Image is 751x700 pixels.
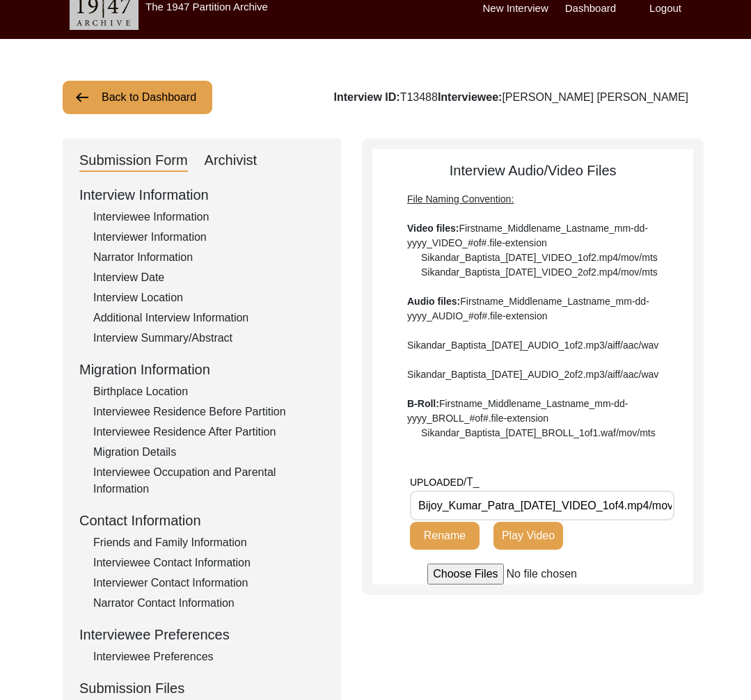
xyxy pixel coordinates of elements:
div: Archivist [205,150,258,172]
div: Contact Information [79,510,324,531]
div: Submission Files [79,678,324,699]
div: Interviewee Preferences [79,624,324,645]
span: File Naming Convention: [407,193,514,205]
div: Interviewee Information [93,209,324,225]
div: Friends and Family Information [93,534,324,551]
img: arrow-left.png [74,89,90,106]
button: Back to Dashboard [63,81,212,114]
div: Birthplace Location [93,383,324,400]
div: Narrator Information [93,249,324,266]
div: Firstname_Middlename_Lastname_mm-dd-yyyy_VIDEO_#of#.file-extension Sikandar_Baptista_[DATE]_VIDEO... [407,192,658,440]
button: Rename [410,522,480,550]
div: Interviewee Contact Information [93,555,324,571]
span: T_ [466,476,480,488]
div: Interviewee Residence Before Partition [93,404,324,420]
button: Play Video [493,522,563,550]
b: Audio files: [407,296,460,307]
label: Logout [649,1,681,17]
div: Submission Form [79,150,188,172]
div: Interviewer Contact Information [93,575,324,591]
b: B-Roll: [407,398,439,409]
b: Interviewee: [438,91,502,103]
div: Interviewer Information [93,229,324,246]
div: Migration Information [79,359,324,380]
div: Migration Details [93,444,324,461]
div: Interview Location [93,289,324,306]
div: Interviewee Occupation and Parental Information [93,464,324,498]
div: Additional Interview Information [93,310,324,326]
div: Interviewee Residence After Partition [93,424,324,440]
b: Interview ID: [333,91,400,103]
label: Dashboard [565,1,616,17]
div: Interview Summary/Abstract [93,330,324,347]
b: Video files: [407,223,459,234]
div: T13488 [PERSON_NAME] [PERSON_NAME] [333,89,688,106]
div: Interview Information [79,184,324,205]
label: The 1947 Partition Archive [145,1,268,13]
span: UPLOADED/ [410,477,466,488]
div: Interviewee Preferences [93,649,324,665]
div: Narrator Contact Information [93,595,324,612]
label: New Interview [483,1,548,17]
div: Interview Date [93,269,324,286]
div: Interview Audio/Video Files [372,160,693,440]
